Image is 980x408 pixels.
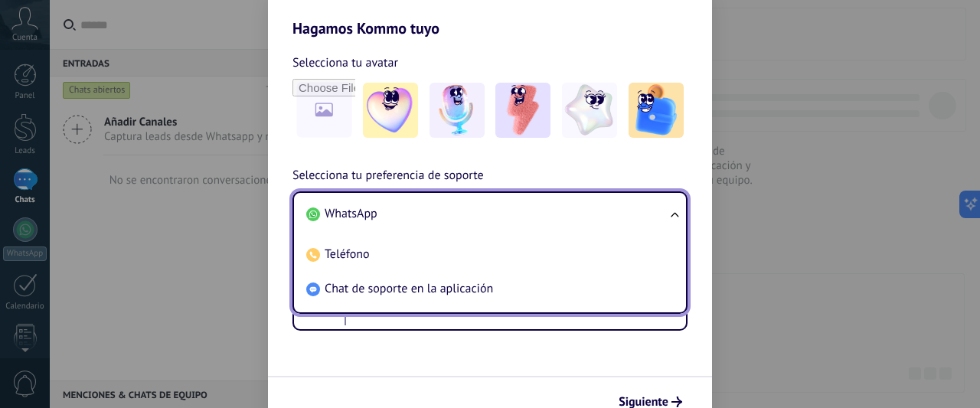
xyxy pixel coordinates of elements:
img: -2.jpeg [430,83,485,138]
img: -5.jpeg [629,83,684,138]
img: -4.jpeg [562,83,617,138]
span: Chat de soporte en la aplicación [325,281,493,296]
span: Siguiente [619,397,668,407]
span: WhatsApp [325,206,377,221]
span: Teléfono [325,246,370,262]
img: -3.jpeg [495,83,550,138]
span: Selecciona tu avatar [292,53,398,73]
span: Selecciona tu preferencia de soporte [292,166,484,186]
img: -1.jpeg [363,83,418,138]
